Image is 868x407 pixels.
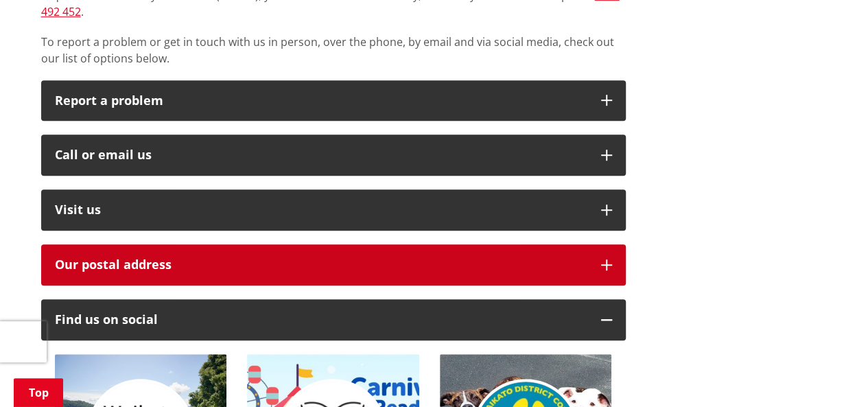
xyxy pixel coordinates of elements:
[55,313,587,327] div: Find us on social
[14,378,63,407] a: Top
[41,34,626,67] p: To report a problem or get in touch with us in person, over the phone, by email and via social me...
[55,148,587,162] div: Call or email us
[41,135,626,176] button: Call or email us
[41,189,626,231] button: Visit us
[805,349,854,399] iframe: Messenger Launcher
[55,258,587,272] h2: Our postal address
[55,94,587,108] p: Report a problem
[55,203,587,217] p: Visit us
[41,80,626,121] button: Report a problem
[41,244,626,286] button: Our postal address
[41,299,626,340] button: Find us on social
